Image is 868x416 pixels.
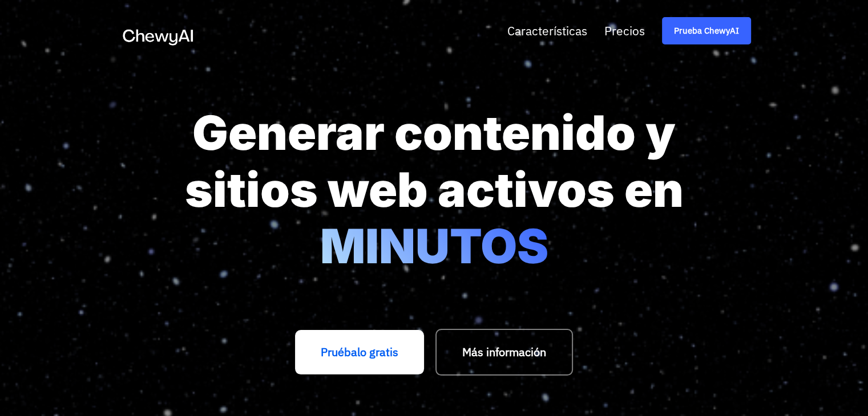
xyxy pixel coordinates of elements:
[604,23,645,38] a: Precios
[321,344,398,360] font: Pruébalo gratis
[295,330,424,374] a: Pruébalo gratis
[462,344,546,360] font: Más información
[604,23,645,39] font: Precios
[674,25,739,36] font: Prueba ChewyAI
[118,21,199,49] img: ChewyAI
[435,329,573,376] a: Más información
[507,23,587,39] font: Características
[185,104,684,218] font: Generar contenido y sitios web activos en
[662,17,751,44] a: Prueba ChewyAI
[507,23,587,38] a: Características
[320,218,548,275] font: MINUTOS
